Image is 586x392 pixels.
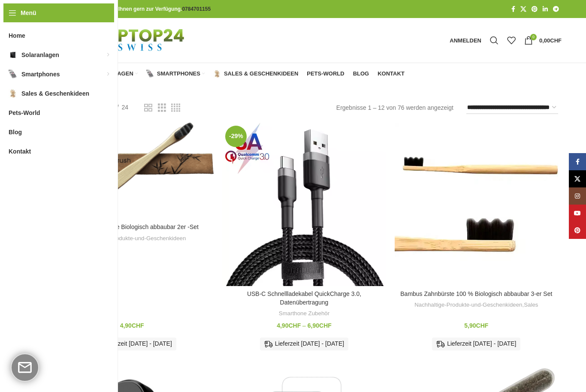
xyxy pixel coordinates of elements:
a: Nachhaltige-Produkte-und-Geschenkideen [414,301,522,309]
span: CHF [132,322,144,329]
span: Menü [21,8,36,18]
img: Sales & Geschenkideen [213,70,221,78]
strong: Bei allen Fragen stehen wir Ihnen gern zur Verfügung. [50,6,211,12]
a: Bambus Zahnbürste 100 % Biologisch abbaubar 3-er Set [400,290,552,297]
a: Bambus Zahnbürste 100 % Biologisch abbaubar 3-er Set [395,123,558,286]
span: Kontakt [9,144,31,159]
span: CHF [319,322,332,329]
a: Anmelden [445,32,486,49]
a: Pets-World [307,65,344,82]
a: Pinterest Social Link [529,3,540,15]
a: Logo der Website [50,36,206,43]
span: Sales & Geschenkideen [21,86,89,101]
div: Hauptnavigation [46,65,409,82]
a: Bambus Zahnbürste Biologisch abbaubar 2er -Set [65,223,199,230]
img: Smartphones [9,70,17,78]
a: Sales [524,301,538,309]
span: 24 [122,104,129,111]
a: Facebook Social Link [569,153,586,170]
a: Facebook Social Link [509,3,518,15]
a: Rasteransicht 2 [144,103,152,113]
a: Solaranlagen [76,65,138,82]
a: Rasteransicht 3 [158,103,166,113]
a: Rasteransicht 4 [171,103,180,113]
a: Suche [486,32,503,49]
span: Home [9,28,25,43]
bdi: 0,00 [539,37,562,44]
p: Ergebnisse 1 – 12 von 76 werden angezeigt [336,103,453,112]
a: Pinterest Social Link [569,222,586,239]
span: Sales & Geschenkideen [224,70,298,77]
img: Tiptop24 Nachhaltige & Faire Produkte [50,18,206,63]
span: 0 [530,34,537,40]
span: Smartphones [157,70,200,77]
bdi: 4,90 [277,322,301,329]
span: Blog [9,124,22,140]
span: CHF [288,322,301,329]
bdi: 4,90 [120,322,144,329]
a: 24 [119,103,132,112]
span: Anmelden [450,38,481,43]
a: Blog [353,65,369,82]
a: Telegram Social Link [550,3,562,15]
select: Shop-Reihenfolge [466,102,558,114]
bdi: 5,90 [464,322,488,329]
span: CHF [476,322,489,329]
a: Smartphones [146,65,205,82]
a: 0 0,00CHF [520,32,566,49]
span: Blog [353,70,369,77]
a: 0784701155 [182,6,211,12]
span: Kontakt [378,70,405,77]
a: X Social Link [518,3,529,15]
div: Meine Wunschliste [503,32,520,49]
a: Kontakt [378,65,405,82]
a: USB-C Schnellladekabel QuickCharge 3.0, Datenübertragung [247,290,361,306]
a: Instagram Social Link [569,187,586,205]
div: Lieferzeit [DATE] - [DATE] [88,338,176,350]
span: CHF [550,37,562,44]
span: Pets-World [9,105,40,121]
img: Solaranlagen [9,51,17,59]
a: Bambus Zahnbürste Biologisch abbaubar 2er -Set [50,123,214,219]
img: Smartphones [146,70,154,78]
span: – [302,322,306,329]
a: X Social Link [569,170,586,187]
span: -29% [225,126,247,147]
bdi: 6,90 [308,322,332,329]
div: Lieferzeit [DATE] - [DATE] [260,338,348,350]
span: Pets-World [307,70,344,77]
img: Sales & Geschenkideen [9,89,17,98]
a: YouTube Social Link [569,205,586,222]
div: , [399,301,554,309]
span: Smartphones [21,66,60,82]
div: Lieferzeit [DATE] - [DATE] [432,338,520,350]
a: LinkedIn Social Link [540,3,550,15]
a: Sales & Geschenkideen [213,65,298,82]
a: Smarthone Zubehör [279,310,329,318]
a: Nachhaltige-Produkte-und-Geschenkideen [78,235,186,243]
span: Solaranlagen [21,47,59,63]
a: USB-C Schnellladekabel QuickCharge 3.0, Datenübertragung [222,123,386,286]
